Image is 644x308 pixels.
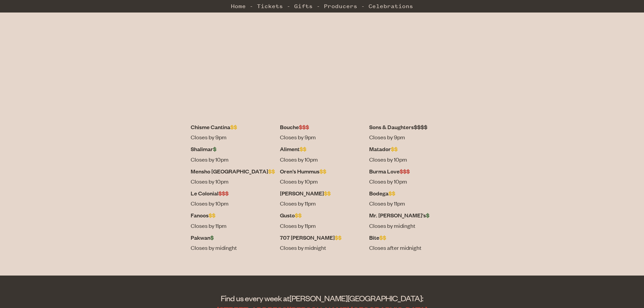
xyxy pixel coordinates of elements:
[369,155,453,164] dd: Closes by 10pm
[426,211,429,219] span: $
[191,199,275,208] dd: Closes by 10pm
[324,189,331,197] span: $$
[369,233,453,242] dt: Bite
[191,177,275,186] dd: Closes by 10pm
[369,221,453,230] dd: Closes by midinght
[369,133,453,141] dd: Closes by 9pm
[218,189,229,197] span: $$$
[209,211,215,219] span: $$
[369,211,453,219] dt: Mr. [PERSON_NAME]'s
[280,133,364,141] dd: Closes by 9pm
[191,123,275,131] dt: Chisme Cantina
[295,211,302,219] span: $$
[191,167,275,175] dt: Mensho [GEOGRAPHIC_DATA]
[191,233,275,242] dt: Pakwan
[280,123,364,131] dt: Bouche
[335,234,341,241] span: $$
[280,145,364,153] dt: Aliment
[230,123,237,131] span: $$
[191,145,275,153] dt: Shalimar
[400,167,410,175] span: $$$
[299,123,309,131] span: $$$
[379,234,386,241] span: $$
[289,293,423,303] span: [PERSON_NAME][GEOGRAPHIC_DATA]:
[388,189,395,197] span: $$
[280,177,364,186] dd: Closes by 10pm
[414,123,427,131] span: $$$$
[191,221,275,230] dd: Closes by 11pm
[280,211,364,219] dt: Gusto
[319,167,326,175] span: $$
[191,243,275,252] dd: Closes by midinght
[280,233,364,242] dt: 707 [PERSON_NAME]
[191,189,275,197] dt: Le Colonial
[280,167,364,175] dt: Oren’s Hummus
[391,145,398,153] span: $$
[369,189,453,197] dt: Bodega
[369,123,453,131] dt: Sons & Daughters
[210,234,214,241] span: $
[369,243,453,252] dd: Closes after midnight
[280,243,364,252] dd: Closes by midnight
[280,189,364,197] dt: [PERSON_NAME]
[191,211,275,219] dt: Fanoos
[280,199,364,208] dd: Closes by 11pm
[369,199,453,208] dd: Closes by 11pm
[369,177,453,186] dd: Closes by 10pm
[191,133,275,141] dd: Closes by 9pm
[268,167,275,175] span: $$
[213,145,216,153] span: $
[280,155,364,164] dd: Closes by 10pm
[280,221,364,230] dd: Closes by 11pm
[369,145,453,153] dt: Matador
[369,167,453,175] dt: Burma Love
[300,145,306,153] span: $$
[191,155,275,164] dd: Closes by 10pm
